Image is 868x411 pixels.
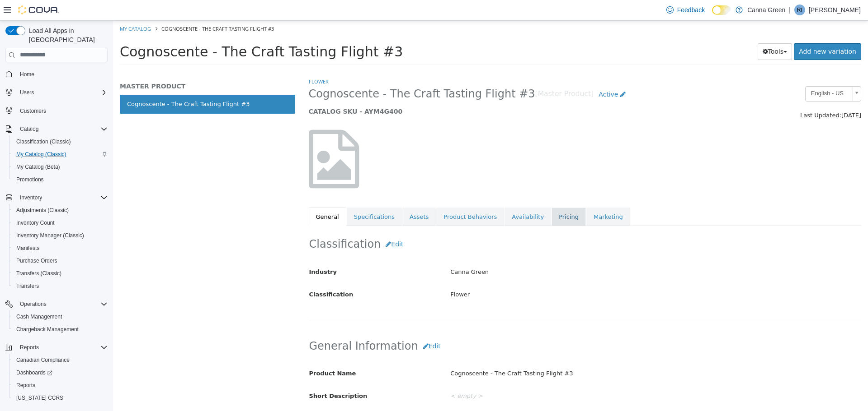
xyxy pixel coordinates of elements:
span: Dashboards [13,367,108,378]
a: Reports [13,380,39,391]
a: Feedback [663,1,708,19]
span: Customers [20,107,46,115]
button: Inventory [2,191,111,204]
h2: General Information [196,317,748,334]
button: Edit [305,317,333,334]
button: Promotions [9,173,111,186]
button: Operations [16,299,50,309]
a: Specifications [234,187,289,206]
span: English - US [693,66,736,80]
span: Reports [20,344,39,351]
span: Transfers [16,282,39,290]
h2: Classification [196,215,748,232]
button: Inventory [16,192,46,203]
button: Classification (Classic) [9,135,111,148]
a: Canadian Compliance [13,355,73,365]
a: Cash Management [13,311,66,322]
span: Inventory Count [13,217,108,228]
a: My Catalog (Beta) [13,162,64,172]
span: Washington CCRS [13,393,108,403]
a: Active [481,65,518,82]
span: [US_STATE] CCRS [16,394,63,402]
a: Dashboards [13,367,56,378]
h5: MASTER PRODUCT [7,61,182,69]
span: Feedback [677,5,705,14]
span: Dark Mode [712,15,712,15]
span: Dashboards [16,369,52,376]
span: Active [486,70,505,77]
span: Manifests [16,245,39,252]
p: [PERSON_NAME] [809,5,861,15]
a: Promotions [13,174,47,185]
span: Inventory Count [16,219,55,226]
p: Canna Green [747,5,785,15]
a: Home [16,69,38,80]
span: Reports [13,380,108,391]
button: Home [2,68,111,81]
span: Cash Management [16,313,62,320]
span: My Catalog (Beta) [13,162,108,172]
span: My Catalog (Beta) [16,163,60,171]
button: Manifests [9,242,111,254]
a: Transfers [13,281,42,291]
a: General [196,187,233,206]
span: Inventory [20,194,42,201]
span: Inventory Manager (Classic) [16,232,84,239]
button: Inventory Count [9,217,111,229]
div: Cognoscente - The Craft Tasting Flight #3 [330,345,755,361]
span: Inventory [16,192,108,203]
button: Transfers (Classic) [9,267,111,280]
span: Cognoscente - The Craft Tasting Flight #3 [196,66,422,80]
button: Reports [16,342,42,353]
button: Canadian Compliance [9,354,111,366]
span: Home [20,71,34,78]
button: Customers [2,104,111,117]
span: Adjustments (Classic) [16,207,69,214]
span: Promotions [16,176,44,183]
span: Cash Management [13,311,108,322]
span: Users [16,87,108,98]
span: Reports [16,342,108,353]
span: Classification (Classic) [13,136,108,147]
div: Raven Irwin [794,5,805,15]
span: Cognoscente - The Craft Tasting Flight #3 [48,5,161,11]
a: My Catalog (Classic) [13,149,70,160]
span: Product Name [196,349,243,356]
span: Manifests [13,243,108,254]
button: Transfers [9,280,111,292]
span: Transfers (Classic) [13,268,108,279]
a: Cognoscente - The Craft Tasting Flight #3 [7,74,182,93]
a: Flower [196,57,216,64]
button: Catalog [16,124,42,134]
span: Short Description [196,372,255,379]
span: Users [20,89,34,96]
a: [US_STATE] CCRS [13,393,67,403]
button: Purchase Orders [9,254,111,267]
button: Reports [2,341,111,354]
a: Marketing [473,187,517,206]
span: Home [16,69,108,80]
span: Transfers [13,281,108,291]
a: Product Behaviors [323,187,391,206]
h5: CATALOG SKU - AYM4G400 [196,87,607,95]
a: Availability [392,187,438,206]
button: Catalog [2,123,111,135]
span: Cognoscente - The Craft Tasting Flight #3 [7,23,290,39]
button: Operations [2,298,111,310]
span: Purchase Orders [13,255,108,266]
span: Chargeback Management [13,324,108,335]
span: Load All Apps in [GEOGRAPHIC_DATA] [25,26,108,44]
button: Cash Management [9,310,111,323]
button: Users [16,87,38,98]
a: Adjustments (Classic) [13,205,72,216]
button: Inventory Manager (Classic) [9,229,111,242]
button: Tools [645,23,679,39]
a: Dashboards [9,366,111,379]
button: Users [2,86,111,99]
span: Canadian Compliance [16,356,70,364]
a: My Catalog [7,5,38,11]
a: Chargeback Management [13,324,82,335]
a: Customers [16,106,50,116]
span: Inventory Manager (Classic) [13,230,108,241]
div: Canna Green [330,244,755,259]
